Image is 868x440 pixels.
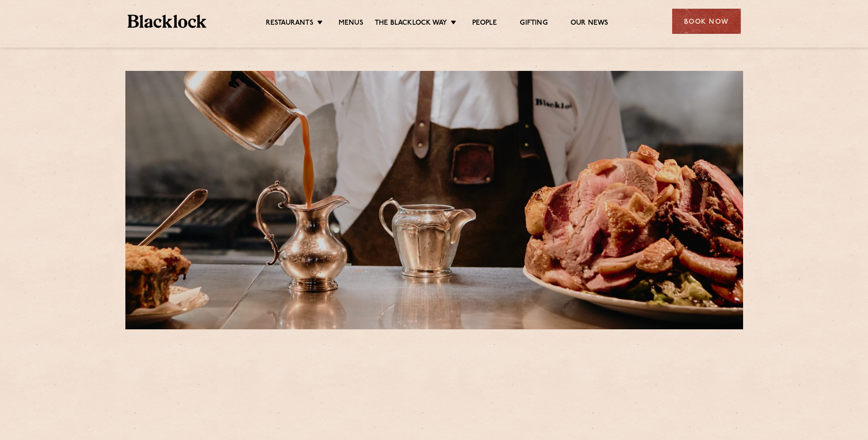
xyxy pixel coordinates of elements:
a: People [472,19,497,29]
img: BL_Textured_Logo-footer-cropped.svg [128,15,207,28]
a: Menus [339,19,363,29]
div: Book Now [672,9,741,34]
a: Restaurants [266,19,313,29]
a: Our News [571,19,609,29]
a: Gifting [520,19,547,29]
a: The Blacklock Way [375,19,447,29]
